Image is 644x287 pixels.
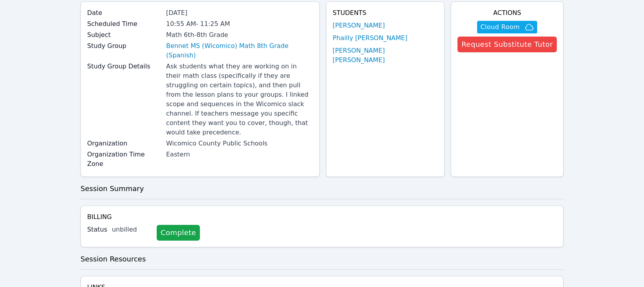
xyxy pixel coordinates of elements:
[457,37,557,52] button: Request Substitute Tutor
[87,30,161,40] label: Subject
[87,139,161,148] label: Organization
[80,254,563,265] h3: Session Resources
[87,19,161,29] label: Scheduled Time
[87,225,107,234] label: Status
[87,150,161,169] label: Organization Time Zone
[166,19,313,29] div: 10:55 AM - 11:25 AM
[157,225,200,241] a: Complete
[333,46,438,65] a: [PERSON_NAME] [PERSON_NAME]
[477,21,537,33] button: Cloud Room
[166,41,313,60] a: Bennet MS (Wicomico) Math 8th Grade (Spanish)
[166,150,313,159] div: Eastern
[166,8,313,18] div: [DATE]
[480,22,520,32] span: Cloud Room
[333,8,438,18] h4: Students
[457,8,557,18] h4: Actions
[333,21,385,30] a: [PERSON_NAME]
[333,33,407,43] a: Phailly [PERSON_NAME]
[166,30,313,40] div: Math 6th-8th Grade
[87,212,557,222] h4: Billing
[80,183,563,194] h3: Session Summary
[166,139,313,148] div: Wicomico County Public Schools
[87,62,161,71] label: Study Group Details
[87,41,161,51] label: Study Group
[112,225,150,234] div: unbilled
[166,62,313,137] div: Ask students what they are working on in their math class (specifically if they are struggling on...
[87,8,161,18] label: Date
